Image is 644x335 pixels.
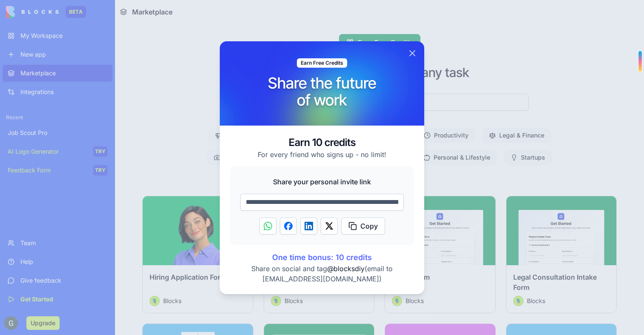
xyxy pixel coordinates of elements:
span: @blocksdiy [327,264,365,273]
button: Close [407,48,417,58]
button: Share on WhatsApp [259,218,276,235]
button: Share on LinkedIn [300,218,317,235]
button: Share on Facebook [280,218,297,235]
img: Facebook [284,222,293,230]
button: Share on Twitter [321,218,338,235]
h1: Share the future of work [268,74,377,109]
span: Earn Free Credits [301,60,343,66]
p: For every friend who signs up - no limit! [258,149,386,160]
img: Twitter [325,222,333,230]
h3: Earn 10 credits [258,136,386,149]
button: Copy [341,218,385,235]
img: LinkedIn [305,222,313,230]
span: Copy [360,221,378,231]
a: [EMAIL_ADDRESS][DOMAIN_NAME] [262,275,379,283]
img: WhatsApp [264,222,272,230]
span: Share your personal invite link [240,177,404,187]
span: One time bonus: 10 credits [230,252,414,263]
p: Share on social and tag (email to ) [230,263,414,284]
